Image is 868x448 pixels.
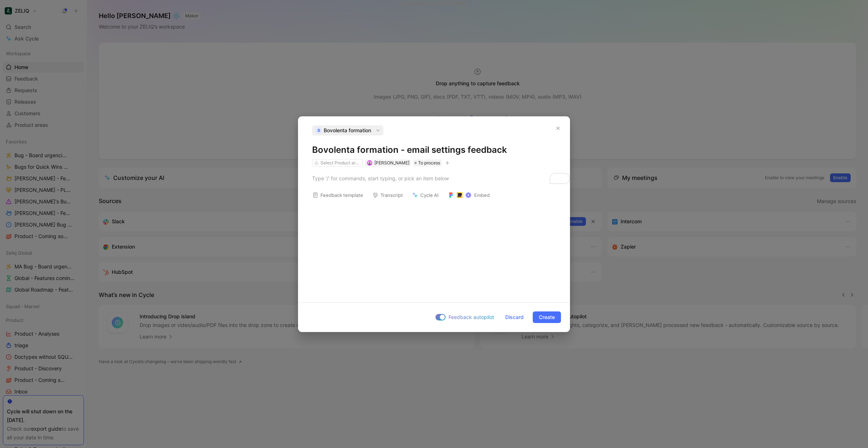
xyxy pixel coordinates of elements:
button: Discard [499,311,530,323]
span: Feedback autopilot [448,313,494,322]
button: BBovolenta formation [312,125,383,135]
div: Select Product areas [320,159,361,167]
button: Transcript [369,190,406,200]
span: To process [418,159,440,167]
button: Feedback template [309,190,366,200]
button: Cycle AI [409,190,442,200]
button: Feedback autopilot [433,313,496,322]
span: Bovolenta formation [324,126,371,135]
img: avatar [367,161,371,165]
button: Embed [445,190,493,200]
div: To enrich screen reader interactions, please activate Accessibility in Grammarly extension settings [298,167,570,190]
h1: Bovolenta formation - email settings feedback [312,144,556,156]
div: B [315,127,322,134]
span: [PERSON_NAME] [374,160,409,165]
span: Discard [505,313,524,322]
div: To process [413,159,442,167]
span: Create [539,313,555,322]
button: Create [533,311,561,323]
